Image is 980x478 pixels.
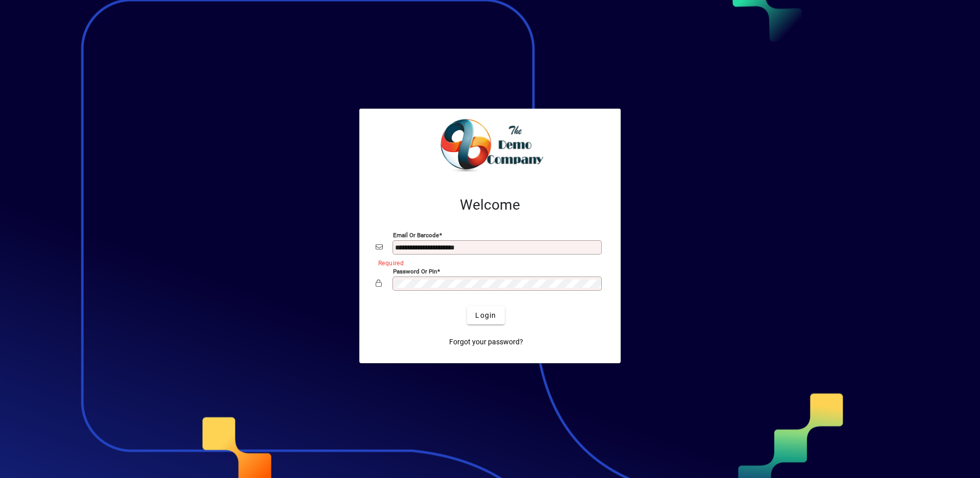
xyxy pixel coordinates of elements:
[393,232,439,239] mat-label: Email or Barcode
[445,333,527,351] a: Forgot your password?
[378,257,596,268] mat-error: Required
[467,306,504,324] button: Login
[475,310,496,321] span: Login
[376,196,604,214] h2: Welcome
[393,268,437,275] mat-label: Password or Pin
[449,337,523,347] span: Forgot your password?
